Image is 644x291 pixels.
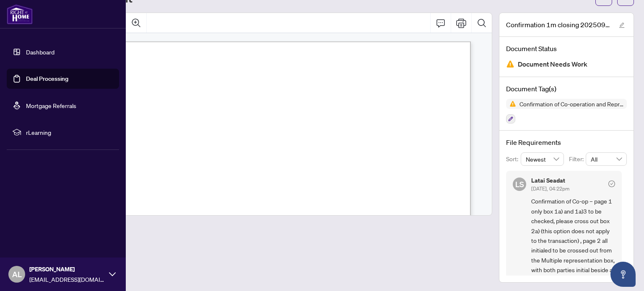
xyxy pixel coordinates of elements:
span: Newest [526,153,559,165]
a: Dashboard [26,48,55,56]
p: Filter: [569,155,586,164]
img: Status Icon [506,99,516,109]
span: Document Needs Work [518,59,587,70]
h4: Document Status [506,44,627,54]
span: [DATE], 04:22pm [531,185,569,192]
img: logo [7,4,33,24]
h4: File Requirements [506,137,627,147]
a: Deal Processing [26,75,68,82]
span: Confirmation of Co-operation and Representation—Buyer/Seller [516,101,627,107]
p: Sort: [506,155,521,164]
span: edit [619,22,625,28]
h5: Latai Seadat [531,178,569,183]
span: All [591,153,622,165]
a: Mortgage Referrals [26,102,76,109]
img: Document Status [506,60,514,68]
span: check-circle [608,180,615,187]
button: Open asap [610,262,636,287]
span: LS [515,178,524,190]
span: rLearning [26,128,113,137]
span: [PERSON_NAME] [29,265,105,274]
span: [EMAIL_ADDRESS][DOMAIN_NAME] [29,275,105,284]
span: Confirmation 1m closing 20250915 - 2 Citadel [GEOGRAPHIC_DATA]pdf [506,20,611,30]
span: Confirmation of Co-op – page 1 only box 1a) and 1a)3 to be checked, please cross out box 2a) (thi... [531,196,615,284]
h4: Document Tag(s) [506,84,627,94]
span: AL [12,268,22,280]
